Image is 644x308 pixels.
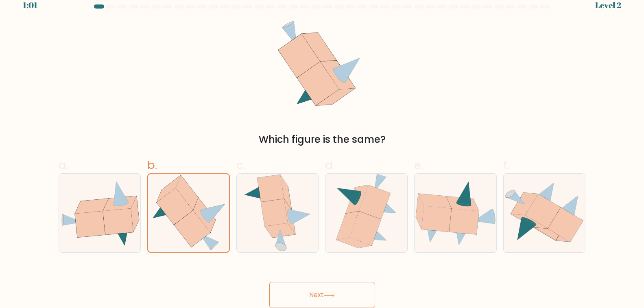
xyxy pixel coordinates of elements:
button: Next [269,282,375,308]
span: c. [236,157,245,173]
span: d. [325,157,335,173]
span: f. [503,157,509,173]
span: b. [147,157,157,173]
span: e. [414,157,423,173]
div: Which figure is the same? [63,132,581,147]
span: a. [59,157,68,173]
